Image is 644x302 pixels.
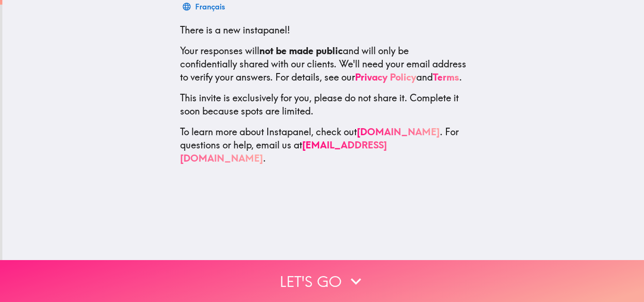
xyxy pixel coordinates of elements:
a: Privacy Policy [355,71,416,83]
a: [DOMAIN_NAME] [357,126,440,138]
span: There is a new instapanel! [180,24,290,36]
p: To learn more about Instapanel, check out . For questions or help, email us at . [180,125,467,165]
a: [EMAIL_ADDRESS][DOMAIN_NAME] [180,139,387,164]
b: not be made public [259,45,343,57]
p: Your responses will and will only be confidentially shared with our clients. We'll need your emai... [180,44,467,84]
a: Terms [433,71,459,83]
p: This invite is exclusively for you, please do not share it. Complete it soon because spots are li... [180,91,467,118]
